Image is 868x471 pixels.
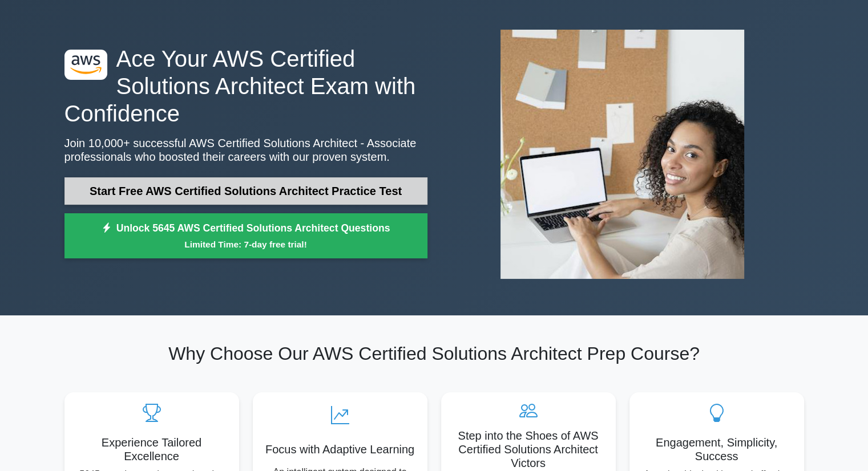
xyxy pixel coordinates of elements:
p: Join 10,000+ successful AWS Certified Solutions Architect - Associate professionals who boosted t... [64,136,427,164]
h2: Why Choose Our AWS Certified Solutions Architect Prep Course? [64,343,804,364]
a: Unlock 5645 AWS Certified Solutions Architect QuestionsLimited Time: 7-day free trial! [64,213,427,259]
h5: Engagement, Simplicity, Success [639,436,795,463]
a: Start Free AWS Certified Solutions Architect Practice Test [64,177,427,205]
h5: Experience Tailored Excellence [74,436,230,463]
h5: Focus with Adaptive Learning [262,442,418,456]
h1: Ace Your AWS Certified Solutions Architect Exam with Confidence [64,45,427,127]
small: Limited Time: 7-day free trial! [79,238,413,251]
h5: Step into the Shoes of AWS Certified Solutions Architect Victors [450,429,607,470]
